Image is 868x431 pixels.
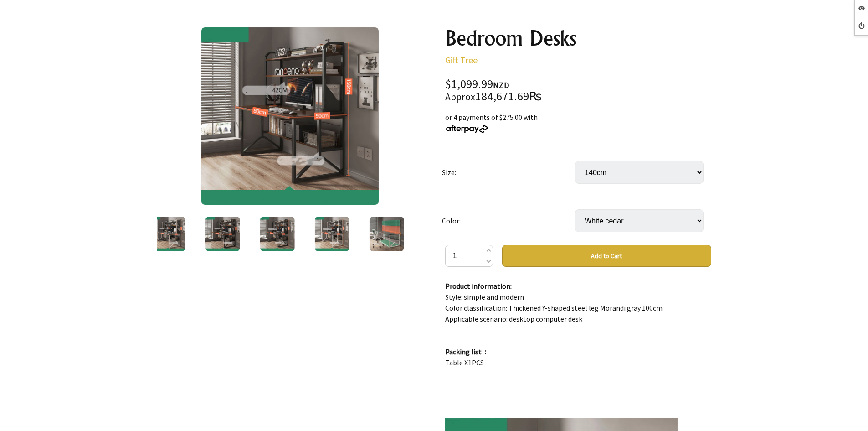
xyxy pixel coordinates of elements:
img: Bedroom Desks [205,217,240,251]
td: Size: [442,148,575,197]
strong: Product information: [445,281,512,291]
div: or 4 payments of $275.00 with [445,112,711,134]
span: NZD [493,80,509,90]
a: Gift Tree [445,54,478,66]
p: Style: simple and modern Color classification: Thickened Y-shaped steel leg Morandi gray 100cm Ap... [445,280,711,379]
div: $1,099.99 184,671.69₨ [445,78,711,103]
img: Bedroom Desks [150,217,185,251]
img: Bedroom Desks [314,217,349,251]
img: Bedroom Desks [260,217,294,251]
button: Add to Cart [502,245,711,267]
img: Afterpay [445,125,489,133]
td: Color: [442,197,575,245]
img: Bedroom Desks [201,27,379,205]
img: Bedroom Desks [369,217,404,251]
strong: Packing list： [445,347,489,356]
small: Approx [445,91,475,103]
h1: Bedroom Desks [445,27,711,49]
